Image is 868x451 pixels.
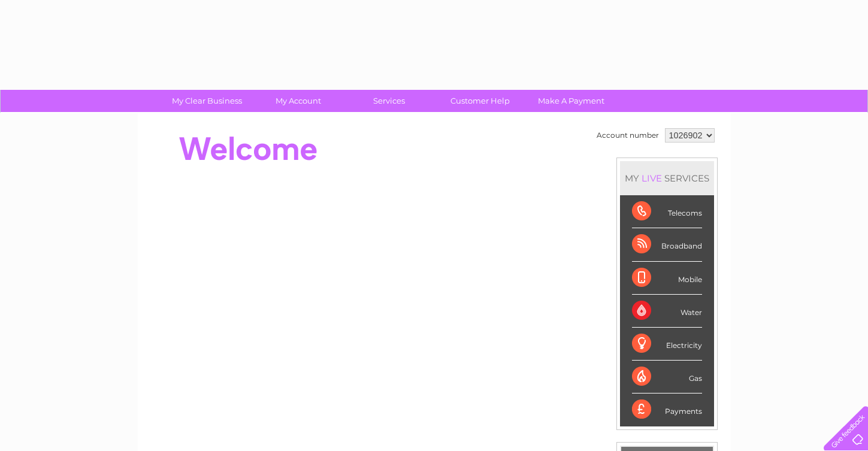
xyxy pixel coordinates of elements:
div: Telecoms [632,195,702,228]
div: Electricity [632,328,702,361]
div: MY SERVICES [620,161,714,195]
td: Account number [594,125,662,146]
a: Services [340,90,438,112]
a: Make A Payment [522,90,621,112]
div: Payments [632,394,702,426]
div: Water [632,295,702,328]
div: Gas [632,361,702,394]
div: LIVE [639,172,664,184]
a: My Account [249,90,347,112]
div: Broadband [632,228,702,261]
a: My Clear Business [158,90,256,112]
a: Customer Help [431,90,530,112]
div: Mobile [632,262,702,295]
